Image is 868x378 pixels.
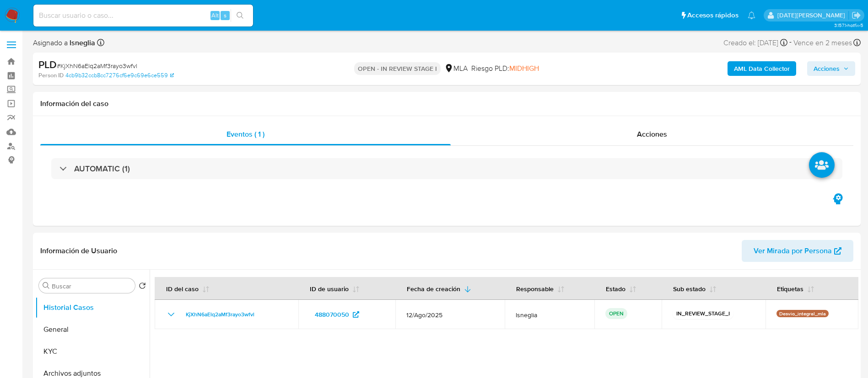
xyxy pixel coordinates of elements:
b: PLD [38,57,57,72]
span: Alt [211,11,219,20]
p: OPEN - IN REVIEW STAGE I [354,62,441,75]
span: # KjXhN6aElq2aMf3rayo3wfvl [57,61,137,70]
a: 4cb9b32ccb8cc7276cf6e9c69e6ce559 [65,71,174,80]
span: - [789,37,792,49]
div: MLA [444,64,468,74]
b: lsneglia [68,37,95,48]
span: Riesgo PLD: [471,64,539,74]
input: Buscar [52,282,131,290]
a: Notificaciones [748,11,755,19]
span: Acciones [814,61,840,76]
span: Ver Mirada por Persona [754,240,832,262]
b: Person ID [38,71,64,80]
h1: Información de Usuario [40,246,117,256]
button: Buscar [43,282,50,289]
button: Ver Mirada por Persona [742,240,853,262]
span: Vence en 2 meses [793,38,852,48]
button: Volver al orden por defecto [139,282,146,292]
span: MIDHIGH [509,63,539,74]
h1: Información del caso [40,99,853,108]
button: Acciones [807,61,855,76]
span: Acciones [637,129,667,139]
input: Buscar usuario o caso... [33,10,253,21]
button: search-icon [231,9,249,22]
button: AML Data Collector [728,61,796,76]
div: Creado el: [DATE] [723,37,787,49]
h3: AUTOMATIC (1) [74,164,130,174]
b: AML Data Collector [734,61,790,76]
div: AUTOMATIC (1) [51,158,842,179]
span: s [224,11,226,20]
button: KYC [35,341,150,362]
p: lucia.neglia@mercadolibre.com [777,11,848,20]
span: Asignado a [33,38,95,48]
span: Accesos rápidos [687,11,739,20]
button: General [35,319,150,341]
a: Salir [852,11,861,20]
span: Eventos ( 1 ) [226,129,264,139]
button: Historial Casos [35,297,150,319]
